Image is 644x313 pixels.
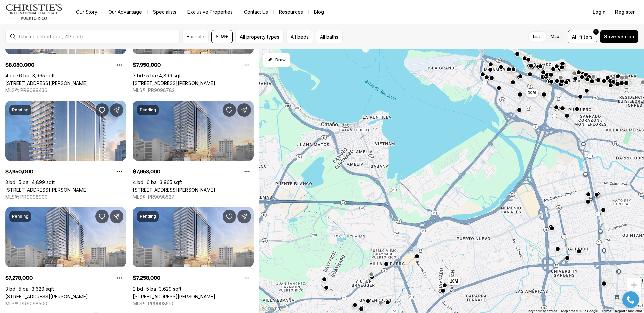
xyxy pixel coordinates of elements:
button: All property types [235,30,284,43]
button: Share Property [110,103,123,117]
button: All beds [286,30,313,43]
a: Report a map error [615,309,642,313]
p: Pending [140,107,156,113]
button: Property options [113,165,126,178]
span: For sale [187,34,204,39]
img: logo [5,4,63,20]
p: Pending [12,214,29,219]
button: Save Property: 1149 ASHFORD AVENUE #1501 [95,210,109,223]
a: Exclusive Properties [182,7,238,17]
a: Terms (opens in new tab) [602,309,611,313]
button: Login [589,5,610,19]
button: Save Property: 1149 ASHFORD AVENUE #1502 [223,103,236,117]
label: Map [545,30,565,43]
a: 1149 ASHFORD AVENUE #501, SAN JUAN PR, 00907 [133,80,215,86]
button: $1M+ [211,30,233,43]
button: 10M [525,88,538,97]
a: 1149 ASHFORD AVENUE #1001, SAN JUAN PR, 00907 [133,294,215,299]
a: Specialists [148,7,182,17]
span: Map data ©2025 Google [561,309,598,313]
button: Property options [240,165,254,178]
button: Start drawing [263,53,290,67]
button: Register [611,5,639,19]
a: 1149 ASHFORD AVENUE #1501, SAN JUAN PR, 00907 [5,294,88,299]
span: Save search [604,34,634,39]
a: 1149 ASHFORD AVENUE #1502, SAN JUAN PR, 00907 [133,187,215,193]
a: Blog [309,7,329,17]
a: Our Advantage [103,7,147,17]
button: Zoom in [627,278,641,292]
span: All [572,33,578,40]
button: For sale [182,30,209,43]
button: Share Property [237,210,251,223]
p: Pending [140,214,156,219]
button: All baths [316,30,343,43]
button: Save Property: 1149 ASHFORD AVENUE #401 [95,103,109,117]
a: 1149 ASHFORD AVENUE #401, SAN JUAN PR, 00907 [5,187,88,193]
a: 1149 ASHFORD AVENUE #1202, SAN JUAN PR, 00907 [5,80,88,86]
button: 10M [447,277,461,285]
button: Allfilters1 [568,30,597,43]
span: Register [615,9,635,15]
span: 10M [528,90,536,95]
button: Save search [600,30,639,43]
button: Property options [240,58,254,72]
span: 1 [595,29,597,35]
label: List [528,30,545,43]
span: 10M [450,278,458,284]
span: $1M+ [216,34,228,39]
button: Save Property: 1149 ASHFORD AVENUE #1001 [223,210,236,223]
button: Contact Us [238,7,273,17]
a: Our Story [71,7,103,17]
p: Pending [12,107,29,113]
button: Share Property [110,210,123,223]
a: Resources [274,7,308,17]
button: Share Property [237,103,251,117]
button: Property options [113,58,126,72]
span: Login [593,9,606,15]
button: Property options [240,271,254,285]
button: Property options [113,271,126,285]
span: filters [579,33,593,40]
